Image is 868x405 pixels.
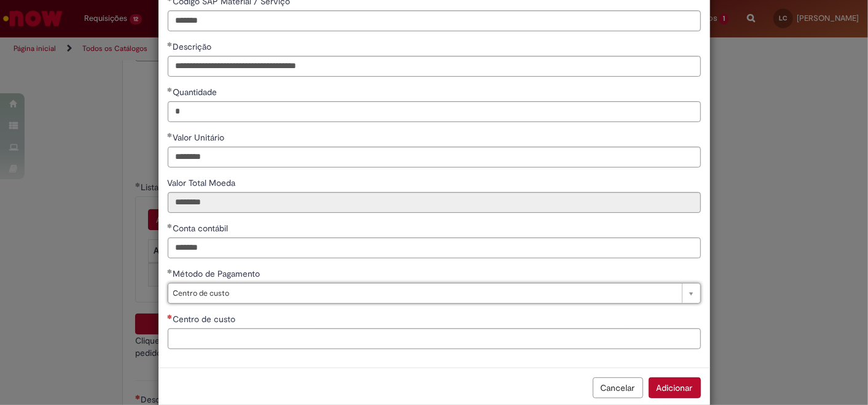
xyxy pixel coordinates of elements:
[168,10,701,31] input: Código SAP Material / Serviço
[173,314,238,325] span: Centro de custo
[168,192,701,213] input: Valor Total Moeda
[173,87,220,98] span: Quantidade
[173,41,214,52] span: Descrição
[168,177,238,188] span: Somente leitura - Valor Total Moeda
[173,268,263,279] span: Método de Pagamento
[168,237,701,258] input: Conta contábil
[168,269,173,274] span: Obrigatório Preenchido
[593,377,643,398] button: Cancelar
[168,147,701,168] input: Valor Unitário
[168,328,701,349] input: Centro de custo
[168,223,173,228] span: Obrigatório Preenchido
[168,314,173,319] span: Necessários
[168,133,173,137] span: Obrigatório Preenchido
[168,101,701,122] input: Quantidade
[173,283,676,303] span: Centro de custo
[168,87,173,92] span: Obrigatório Preenchido
[168,56,701,77] input: Descrição
[173,223,231,234] span: Conta contábil
[649,377,701,398] button: Adicionar
[168,42,173,47] span: Obrigatório Preenchido
[173,132,227,143] span: Valor Unitário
